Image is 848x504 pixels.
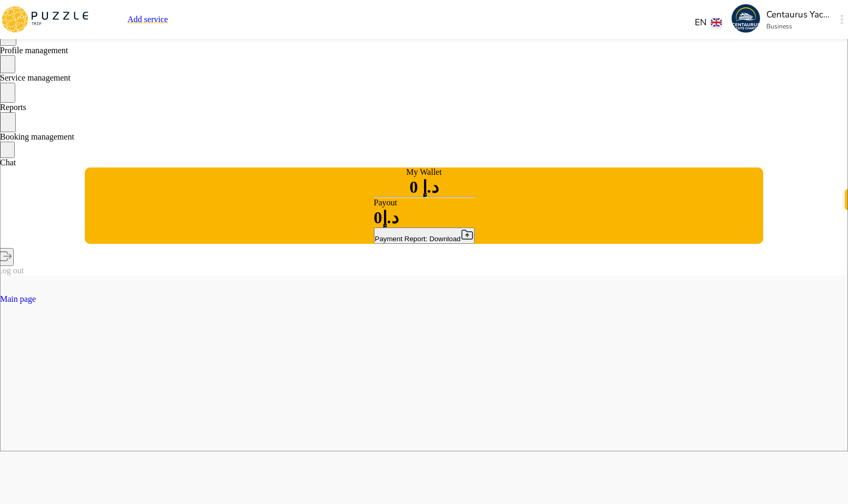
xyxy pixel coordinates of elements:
p: Centaurus Yachts Charter [766,8,830,22]
img: profile_picture PuzzleTrip [732,4,760,33]
img: lang [711,18,722,26]
font: Payment Report: Download [375,235,461,243]
p: Business [766,22,830,31]
a: Add service [127,15,168,24]
h1: د.إ 0 [410,177,439,197]
p: EN [695,16,707,29]
button: Payment Report: Download [374,228,475,244]
p: My Wallet [406,167,441,177]
h1: د.إ0 [374,207,475,228]
p: Payout [374,198,475,207]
